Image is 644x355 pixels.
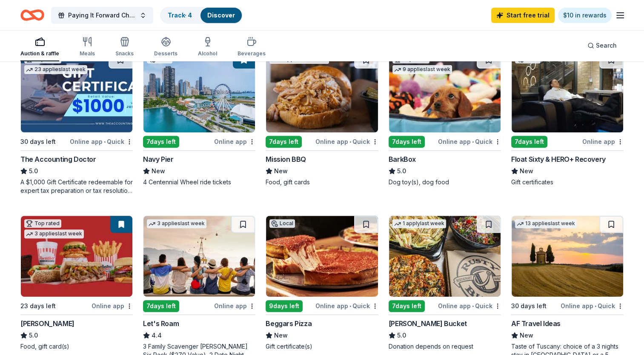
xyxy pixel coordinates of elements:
span: Search [596,40,617,51]
a: Track· 4 [168,11,192,19]
div: 7 days left [389,300,425,312]
div: 7 days left [511,136,547,148]
div: Donation depends on request [389,342,501,351]
img: Image for Float Sixty & HERO+ Recovery [512,52,623,132]
div: Beggars Pizza [266,318,312,329]
img: Image for Beggars Pizza [266,216,378,297]
div: Online app [92,301,133,311]
div: 7 days left [389,136,425,148]
div: Food, gift cards [266,178,378,186]
div: 9 days left [266,300,303,312]
div: 4 Centennial Wheel ride tickets [143,178,255,186]
a: Image for Rusty Bucket1 applylast week7days leftOnline app•Quick[PERSON_NAME] Bucket5.0Donation d... [389,215,501,351]
div: BarkBox [389,154,416,164]
a: $10 in rewards [558,8,612,23]
div: 7 days left [266,136,302,148]
button: Paying It Forward Christmas Toy Drive [51,7,153,24]
div: 3 applies last week [147,219,206,228]
button: Auction & raffle [20,33,59,61]
button: Desserts [154,33,177,61]
span: 5.0 [397,166,406,176]
button: Track· 4Discover [160,7,243,24]
span: 4.4 [152,330,162,341]
div: Online app Quick [315,136,378,147]
div: 23 applies last week [24,65,87,74]
img: Image for The Accounting Doctor [21,52,132,132]
a: Image for Portillo'sTop rated3 applieslast week23 days leftOnline app[PERSON_NAME]5.0Food, gift c... [20,215,133,351]
div: Gift certificates [511,178,624,186]
div: 30 days left [20,137,56,147]
div: Online app [214,301,255,311]
a: Discover [207,11,235,19]
div: 3 applies last week [24,229,84,238]
div: Top rated [24,219,61,228]
div: Gift certificate(s) [266,342,378,351]
div: 7 days left [143,300,179,312]
div: 13 applies last week [515,219,577,228]
div: Online app [582,136,624,147]
a: Home [20,5,44,25]
div: Float Sixty & HERO+ Recovery [511,154,606,164]
img: Image for BarkBox [389,52,501,132]
div: Navy Pier [143,154,173,164]
div: Mission BBQ [266,154,306,164]
span: • [472,138,474,145]
div: 7 days left [143,136,179,148]
div: Desserts [154,50,177,57]
span: 5.0 [29,166,38,176]
div: 23 days left [20,301,56,311]
span: • [349,138,351,145]
img: Image for Rusty Bucket [389,216,501,297]
div: Auction & raffle [20,50,59,57]
span: 5.0 [397,330,406,341]
div: Online app [214,136,255,147]
a: Image for Mission BBQ3 applieslast week7days leftOnline app•QuickMission BBQNewFood, gift cards [266,51,378,186]
span: New [520,166,533,176]
img: Image for AF Travel Ideas [512,216,623,297]
div: Online app Quick [438,301,501,311]
div: Online app Quick [438,136,501,147]
button: Search [581,37,624,54]
div: Meals [80,50,95,57]
div: Online app Quick [70,136,133,147]
img: Image for Mission BBQ [266,52,378,132]
span: 5.0 [29,330,38,341]
div: [PERSON_NAME] Bucket [389,318,467,329]
a: Start free trial [491,8,555,23]
span: New [520,330,533,341]
div: AF Travel Ideas [511,318,561,329]
div: Beverages [238,50,266,57]
div: 9 applies last week [392,65,452,74]
img: Image for Portillo's [21,216,132,297]
div: 1 apply last week [392,219,446,228]
span: New [274,330,288,341]
span: • [349,303,351,309]
span: • [472,303,474,309]
button: Beverages [238,33,266,61]
div: 30 days left [511,301,547,311]
span: New [274,166,288,176]
span: • [104,138,106,145]
div: A $1,000 Gift Certificate redeemable for expert tax preparation or tax resolution services—recipi... [20,178,133,195]
div: [PERSON_NAME] [20,318,74,329]
span: • [595,303,596,309]
a: Image for Float Sixty & HERO+ RecoveryLocal7days leftOnline appFloat Sixty & HERO+ RecoveryNewGif... [511,51,624,186]
span: Paying It Forward Christmas Toy Drive [68,10,136,20]
a: Image for BarkBoxTop rated9 applieslast week7days leftOnline app•QuickBarkBox5.0Dog toy(s), dog food [389,51,501,186]
div: Online app Quick [315,301,378,311]
a: Image for Beggars PizzaLocal9days leftOnline app•QuickBeggars PizzaNewGift certificate(s) [266,215,378,351]
button: Snacks [115,33,134,61]
img: Image for Let's Roam [143,216,255,297]
div: Food, gift card(s) [20,342,133,351]
div: Dog toy(s), dog food [389,178,501,186]
div: The Accounting Doctor [20,154,96,164]
button: Alcohol [198,33,217,61]
button: Meals [80,33,95,61]
a: Image for The Accounting DoctorTop rated23 applieslast week30 days leftOnline app•QuickThe Accoun... [20,51,133,195]
div: Alcohol [198,50,217,57]
div: Local [269,219,295,228]
span: New [152,166,165,176]
div: Online app Quick [561,301,624,311]
div: Snacks [115,50,134,57]
a: Image for Navy PierLocal7days leftOnline appNavy PierNew4 Centennial Wheel ride tickets [143,51,255,186]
